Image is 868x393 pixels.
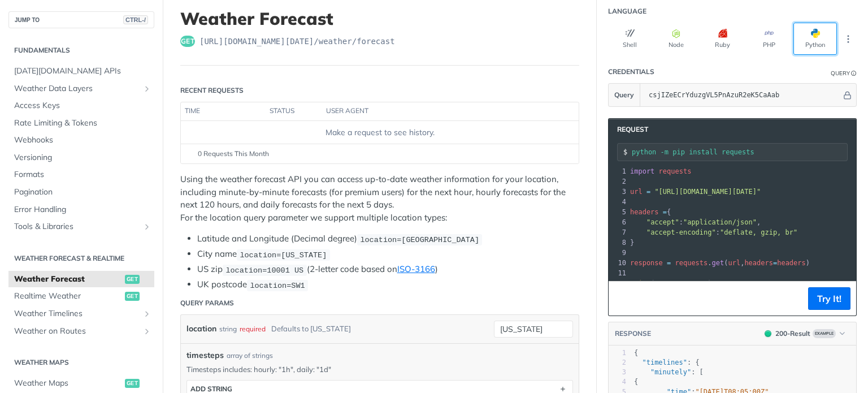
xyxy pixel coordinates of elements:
button: Shell [608,23,652,55]
span: { [634,349,638,357]
button: Show subpages for Weather Timelines [142,309,151,318]
span: get [180,36,195,47]
span: headers [630,208,659,216]
th: status [266,102,322,120]
a: Weather Forecastget [8,271,154,288]
i: Information [851,71,857,76]
span: "minutely" [650,368,691,376]
span: : , [630,218,761,226]
svg: More ellipsis [843,34,853,44]
span: : [630,228,797,236]
button: Try It! [808,287,850,310]
span: Weather Forecast [14,274,122,285]
div: 12 [609,278,628,288]
span: Access Keys [14,100,151,111]
h1: Weather Forecast [180,8,579,29]
span: Tools & Libraries [14,221,140,232]
span: . ( , ) [630,259,810,267]
a: Weather Mapsget [8,375,154,392]
span: "timelines" [642,359,687,366]
span: get [125,275,140,284]
div: Credentials [608,67,654,77]
div: Query Params [180,298,234,308]
span: Pagination [14,187,151,198]
div: ADD string [190,385,232,393]
span: "[URL][DOMAIN_NAME][DATE]" [654,188,761,196]
div: string [219,321,237,337]
label: location [186,321,216,337]
span: : [ [634,368,704,376]
th: user agent [322,102,556,120]
div: 200 - Result [775,329,810,339]
h2: Fundamentals [8,45,154,55]
span: https://api.tomorrow.io/v4/weather/forecast [199,36,395,47]
a: Realtime Weatherget [8,288,154,305]
span: Versioning [14,152,151,163]
span: Rate Limiting & Tokens [14,118,151,129]
span: Realtime Weather [14,291,122,302]
span: Error Handling [14,204,151,215]
span: location=10001 US [225,266,303,274]
div: 5 [609,207,628,217]
button: Ruby [701,23,744,55]
span: location=[GEOGRAPHIC_DATA] [360,235,479,244]
span: "application/json" [683,218,757,226]
span: { [630,208,671,216]
span: [DATE][DOMAIN_NAME] APIs [14,66,151,77]
span: import [630,167,654,175]
a: Weather TimelinesShow subpages for Weather Timelines [8,305,154,322]
button: 200200-ResultExample [759,328,850,339]
span: Weather Timelines [14,308,140,319]
span: "deflate, gzip, br" [720,228,797,236]
a: ISO-3166 [397,264,435,274]
span: url [728,259,740,267]
a: Error Handling [8,201,154,218]
div: 10 [609,258,628,268]
span: headers [744,259,773,267]
a: Weather on RoutesShow subpages for Weather on Routes [8,323,154,340]
div: 4 [609,377,626,387]
a: Weather Data LayersShow subpages for Weather Data Layers [8,80,154,97]
a: Webhooks [8,132,154,149]
button: Show subpages for Weather on Routes [142,327,151,336]
button: Show subpages for Weather Data Layers [142,84,151,93]
div: Defaults to [US_STATE] [271,321,351,337]
a: Pagination [8,184,154,201]
div: 1 [609,348,626,358]
span: timesteps [186,349,224,361]
span: url [630,188,643,196]
div: 4 [609,197,628,207]
span: Formats [14,169,151,180]
div: 1 [609,166,628,176]
div: Language [608,6,646,16]
span: Example [813,329,836,338]
span: get [125,379,140,388]
span: requests [659,167,692,175]
a: Tools & LibrariesShow subpages for Tools & Libraries [8,218,154,235]
span: location=SW1 [250,281,305,290]
div: 3 [609,368,626,377]
p: Timesteps includes: hourly: "1h", daily: "1d" [186,364,573,374]
a: Formats [8,166,154,183]
th: time [181,102,266,120]
span: Webhooks [14,135,151,146]
a: Versioning [8,149,154,166]
input: apikey [643,84,841,106]
span: 200 [765,330,771,337]
a: Access Keys [8,97,154,114]
span: CTRL-/ [123,15,148,24]
div: Recent Requests [180,85,244,96]
div: 2 [609,176,628,187]
button: JUMP TOCTRL-/ [8,11,154,28]
div: 9 [609,248,628,258]
span: headers [777,259,806,267]
li: Latitude and Longitude (Decimal degree) [197,232,579,245]
button: Hide [841,89,853,101]
button: PHP [747,23,791,55]
span: = [663,208,667,216]
div: 2 [609,358,626,368]
span: location=[US_STATE] [240,251,327,259]
a: [DATE][DOMAIN_NAME] APIs [8,63,154,80]
button: Query [609,84,640,106]
span: Weather Data Layers [14,83,140,94]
